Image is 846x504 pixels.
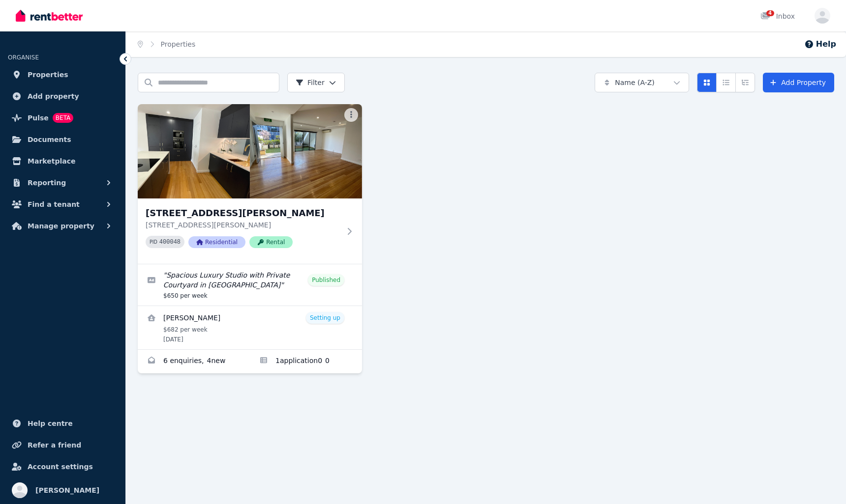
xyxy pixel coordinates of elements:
[804,38,836,50] button: Help
[615,78,655,87] span: Name (A-Z)
[8,130,118,149] a: Documents
[8,435,118,455] a: Refer a friend
[28,134,71,145] span: Documents
[16,8,83,23] img: RentBetter
[28,155,75,167] span: Marketplace
[8,54,39,61] span: ORGANISE
[766,10,774,16] span: 4
[8,65,118,84] a: Properties
[8,195,118,214] button: Find a tenant
[344,108,358,122] button: More options
[138,104,362,198] img: 76A Justin St, Lilyfield
[8,86,118,106] a: Add property
[8,414,118,433] a: Help centre
[28,69,68,81] span: Properties
[28,220,94,232] span: Manage property
[735,73,755,92] button: Expanded list view
[697,73,755,92] div: View options
[150,239,157,245] small: PID
[126,31,207,57] nav: Breadcrumb
[138,306,362,349] a: View details for Susie Soulakellis
[146,206,340,220] h3: [STREET_ADDRESS][PERSON_NAME]
[760,11,795,21] div: Inbox
[8,216,118,236] button: Manage property
[8,108,118,128] a: PulseBETA
[28,198,80,210] span: Find a tenant
[28,461,93,473] span: Account settings
[8,173,118,193] button: Reporting
[28,418,73,429] span: Help centre
[146,220,340,230] p: [STREET_ADDRESS][PERSON_NAME]
[763,73,834,92] a: Add Property
[28,439,81,451] span: Refer a friend
[28,90,79,102] span: Add property
[296,78,325,87] span: Filter
[28,112,49,124] span: Pulse
[8,151,118,171] a: Marketplace
[249,236,293,248] span: Rental
[28,177,66,189] span: Reporting
[697,73,717,92] button: Card view
[716,73,736,92] button: Compact list view
[250,350,362,373] a: Applications for 76A Justin St, Lilyfield
[595,73,689,92] button: Name (A-Z)
[35,484,99,496] span: [PERSON_NAME]
[8,457,118,476] a: Account settings
[138,104,362,264] a: 76A Justin St, Lilyfield[STREET_ADDRESS][PERSON_NAME][STREET_ADDRESS][PERSON_NAME]PID 400048Resid...
[138,264,362,306] a: Edit listing: Spacious Luxury Studio with Private Courtyard in Lilyfield
[53,113,73,123] span: BETA
[161,40,196,48] a: Properties
[188,236,245,248] span: Residential
[287,73,345,92] button: Filter
[159,239,181,246] code: 400048
[138,350,250,373] a: Enquiries for 76A Justin St, Lilyfield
